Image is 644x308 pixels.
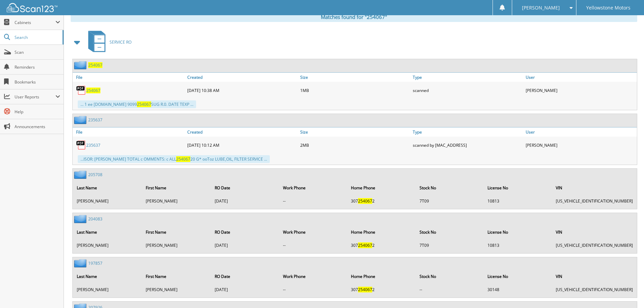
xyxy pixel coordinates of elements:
td: [PERSON_NAME] [73,195,142,207]
td: -- [280,240,347,251]
span: Reminders [15,64,60,70]
th: Work Phone [280,225,347,239]
th: Home Phone [348,225,415,239]
a: File [73,127,186,137]
th: RO Date [211,225,279,239]
a: User [524,73,637,82]
td: [PERSON_NAME] [142,195,211,207]
td: [US_VEHICLE_IDENTIFICATION_NUMBER] [552,284,636,295]
img: folder2.png [74,61,88,69]
th: License No [484,269,552,283]
span: [PERSON_NAME] [522,6,560,10]
th: Work Phone [280,269,347,283]
td: 307 2 [348,284,415,295]
td: [DATE] [211,284,279,295]
th: Stock No [416,181,483,195]
th: RO Date [211,269,279,283]
th: Last Name [73,269,142,283]
div: ...ISOR: [PERSON_NAME] TOTAL c OMMENTS: c ALL 20 G* ooToz LUBE,OIL, FILTER SERVICE ... [78,155,270,163]
img: folder2.png [74,116,88,124]
div: [PERSON_NAME] [524,138,637,152]
td: [DATE] [211,195,279,207]
th: Last Name [73,181,142,195]
img: folder2.png [74,259,88,267]
th: RO Date [211,181,279,195]
a: Size [299,73,411,82]
span: 254067 [137,101,151,107]
td: 307 2 [348,195,415,207]
span: 254067 [176,156,190,162]
div: 2MB [299,138,411,152]
span: SERVICE RO [110,39,132,45]
img: folder2.png [74,170,88,179]
td: -- [280,195,347,207]
td: [US_VEHICLE_IDENTIFICATION_NUMBER] [552,195,636,207]
a: Created [186,127,299,137]
img: PDF.png [76,85,86,95]
span: Bookmarks [15,79,60,85]
a: 235637 [88,117,102,123]
td: [PERSON_NAME] [142,240,211,251]
th: First Name [142,225,211,239]
div: [DATE] 10:12 AM [186,138,299,152]
img: folder2.png [74,215,88,223]
div: [DATE] 10:38 AM [186,84,299,97]
td: 10813 [484,240,552,251]
span: Help [15,109,60,115]
a: 205708 [88,172,102,177]
td: 307 2 [348,240,415,251]
td: -- [280,284,347,295]
th: License No [484,181,552,195]
td: [DATE] [211,240,279,251]
div: Matches found for "254067" [71,12,637,22]
td: [PERSON_NAME] [73,284,142,295]
span: Yellowstone Motors [586,6,630,10]
span: 254067 [358,287,372,292]
th: Home Phone [348,181,415,195]
a: SERVICE RO [84,29,132,55]
iframe: Chat Widget [610,276,644,308]
td: 7T09 [416,240,483,251]
a: Created [186,73,299,82]
a: 254067 [88,62,102,68]
td: [US_VEHICLE_IDENTIFICATION_NUMBER] [552,240,636,251]
span: Cabinets [15,20,55,25]
a: Type [411,73,524,82]
th: Home Phone [348,269,415,283]
span: Announcements [15,124,60,129]
th: Stock No [416,225,483,239]
th: VIN [552,269,636,283]
div: [PERSON_NAME] [524,84,637,97]
a: Size [299,127,411,137]
td: 10813 [484,195,552,207]
div: scanned by [MAC_ADDRESS] [411,138,524,152]
span: User Reports [15,94,55,100]
a: 197857 [88,260,102,266]
th: VIN [552,225,636,239]
a: 254067 [86,88,100,93]
span: 254067 [358,242,372,248]
th: First Name [142,181,211,195]
a: File [73,73,186,82]
td: [PERSON_NAME] [73,240,142,251]
a: User [524,127,637,137]
th: License No [484,225,552,239]
div: 1MB [299,84,411,97]
td: [PERSON_NAME] [142,284,211,295]
a: Type [411,127,524,137]
th: Stock No [416,269,483,283]
span: Search [15,34,59,40]
th: First Name [142,269,211,283]
th: Last Name [73,225,142,239]
th: VIN [552,181,636,195]
span: Scan [15,49,60,55]
img: PDF.png [76,140,86,150]
th: Work Phone [280,181,347,195]
div: scanned [411,84,524,97]
a: 235637 [86,142,100,148]
td: 7T09 [416,195,483,207]
a: 204083 [88,216,102,222]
